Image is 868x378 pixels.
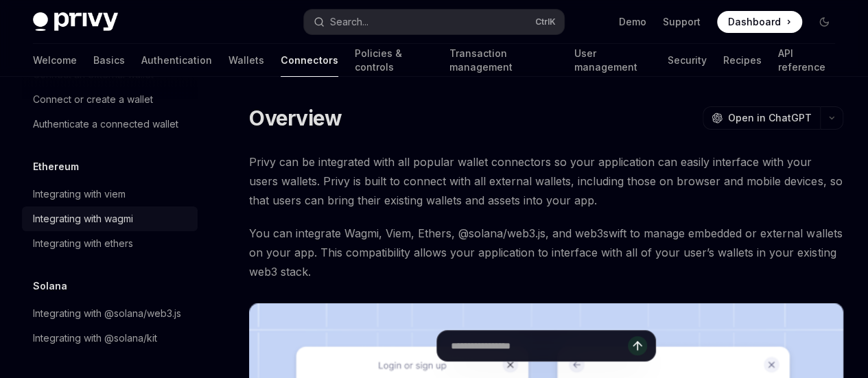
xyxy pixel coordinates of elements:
a: Recipes [723,44,762,77]
a: Wallets [228,44,264,77]
a: Integrating with wagmi [22,206,198,231]
div: Integrating with ethers [33,235,133,252]
span: Open in ChatGPT [728,111,812,125]
a: Security [668,44,707,77]
h1: Overview [249,106,342,130]
a: Connectors [281,44,338,77]
a: Authentication [141,44,212,77]
a: Integrating with viem [22,182,198,206]
a: Integrating with @solana/kit [22,326,198,351]
a: Integrating with @solana/web3.js [22,301,198,326]
div: Integrating with viem [33,186,126,202]
a: Demo [619,15,646,29]
button: Send message [628,336,647,355]
span: Privy can be integrated with all popular wallet connectors so your application can easily interfa... [249,152,843,210]
a: API reference [778,44,835,77]
span: You can integrate Wagmi, Viem, Ethers, @solana/web3.js, and web3swift to manage embedded or exter... [249,224,843,281]
img: dark logo [33,12,118,32]
button: Open in ChatGPT [703,106,820,130]
div: Connect or create a wallet [33,91,153,108]
span: Ctrl K [535,16,556,27]
a: Authenticate a connected wallet [22,112,198,137]
div: Search... [330,14,368,30]
a: Basics [93,44,125,77]
div: Integrating with wagmi [33,211,133,227]
h5: Solana [33,278,67,294]
a: User management [574,44,651,77]
a: Welcome [33,44,77,77]
div: Authenticate a connected wallet [33,116,178,132]
a: Policies & controls [355,44,433,77]
a: Connect or create a wallet [22,87,198,112]
button: Search...CtrlK [304,10,564,34]
a: Integrating with ethers [22,231,198,256]
div: Integrating with @solana/web3.js [33,305,181,322]
a: Dashboard [717,11,802,33]
button: Toggle dark mode [813,11,835,33]
a: Support [663,15,701,29]
a: Transaction management [449,44,558,77]
h5: Ethereum [33,158,79,175]
span: Dashboard [728,15,781,29]
div: Integrating with @solana/kit [33,330,157,346]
